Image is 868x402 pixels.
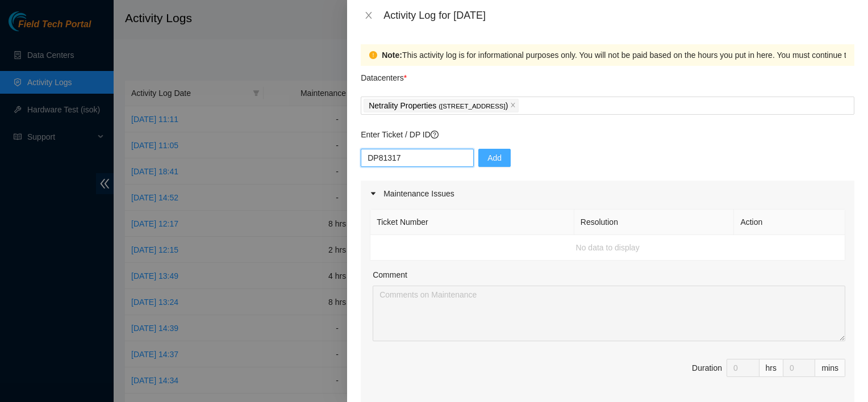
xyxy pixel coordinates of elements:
[382,49,402,61] strong: Note:
[373,269,407,281] label: Comment
[759,359,783,377] div: hrs
[361,128,854,141] p: Enter Ticket / DP ID
[439,103,506,110] span: ( [STREET_ADDRESS]
[510,102,516,109] span: close
[361,66,407,84] p: Datacenters
[370,190,377,197] span: caret-right
[815,359,845,377] div: mins
[364,11,373,20] span: close
[431,131,439,139] span: question-circle
[574,210,735,235] th: Resolution
[361,10,377,21] button: Close
[369,51,377,59] span: exclamation-circle
[692,362,722,374] div: Duration
[369,99,508,112] p: Netrality Properties )
[361,181,854,207] div: Maintenance Issues
[370,235,845,261] td: No data to display
[487,152,502,164] span: Add
[383,9,854,22] div: Activity Log for [DATE]
[478,149,511,167] button: Add
[373,286,845,341] textarea: Comment
[734,210,845,235] th: Action
[370,210,574,235] th: Ticket Number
